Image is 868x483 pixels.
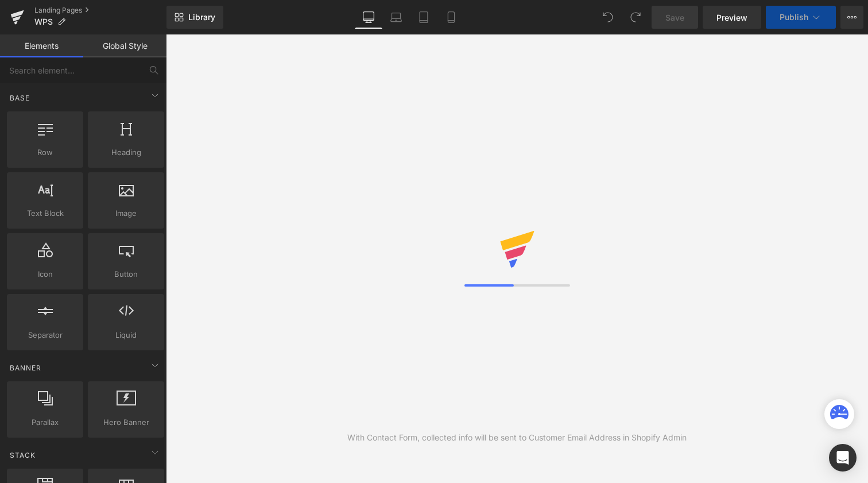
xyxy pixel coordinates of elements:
a: Tablet [410,6,437,29]
span: Save [665,11,684,24]
span: Button [91,268,161,280]
span: Library [188,12,215,22]
span: Separator [10,329,80,341]
span: Image [91,207,161,219]
span: Row [10,146,80,159]
a: Global Style [83,34,166,57]
span: Parallax [10,416,80,428]
button: Redo [624,6,647,29]
span: Banner [9,362,42,373]
span: Stack [9,450,37,461]
span: Liquid [91,329,161,341]
span: WPS [34,17,53,26]
a: New Library [166,6,223,29]
div: Open Intercom Messenger [829,444,857,472]
span: Icon [10,268,80,280]
a: Landing Pages [34,6,166,15]
span: Text Block [10,207,80,219]
a: Laptop [382,6,410,29]
span: Preview [716,11,747,24]
span: Heading [91,146,161,159]
button: More [840,6,863,29]
a: Desktop [355,6,382,29]
a: Preview [703,6,761,29]
span: Base [9,92,31,103]
span: Publish [780,13,808,22]
div: With Contact Form, collected info will be sent to Customer Email Address in Shopify Admin [347,431,687,444]
a: Mobile [437,6,465,29]
button: Publish [766,6,836,29]
span: Hero Banner [91,416,161,428]
button: Undo [596,6,619,29]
